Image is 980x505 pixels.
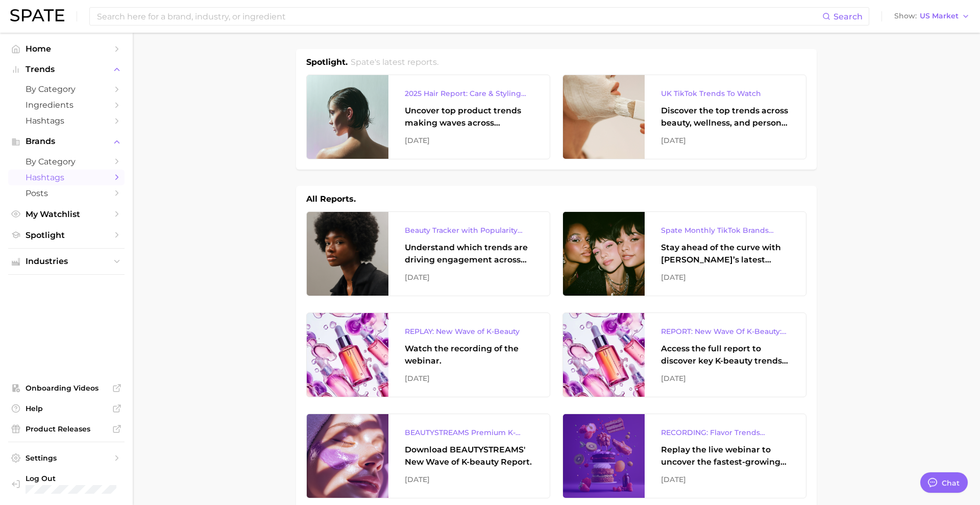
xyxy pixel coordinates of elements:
span: Search [834,12,863,21]
div: [DATE] [405,134,533,147]
a: Onboarding Videos [8,380,125,396]
div: Discover the top trends across beauty, wellness, and personal care on TikTok [GEOGRAPHIC_DATA]. [661,105,790,129]
span: Help [26,404,107,413]
button: Brands [8,134,125,149]
div: [DATE] [661,372,790,384]
span: by Category [26,157,107,166]
span: My Watchlist [26,209,107,219]
span: Onboarding Videos [26,383,107,393]
h2: Spate's latest reports. [351,56,438,68]
span: Home [26,44,107,54]
a: Beauty Tracker with Popularity IndexUnderstand which trends are driving engagement across platfor... [306,211,550,296]
a: REPORT: New Wave Of K-Beauty: [GEOGRAPHIC_DATA]’s Trending Innovations In Skincare & Color Cosmet... [562,312,806,397]
span: Settings [26,453,107,463]
div: Watch the recording of the webinar. [405,343,533,367]
span: Spotlight [26,230,107,240]
div: Spate Monthly TikTok Brands Tracker [661,224,790,236]
span: Hashtags [26,173,107,182]
div: [DATE] [405,271,533,283]
span: Product Releases [26,424,107,434]
span: Hashtags [26,116,107,126]
div: Access the full report to discover key K-beauty trends influencing [DATE] beauty market [661,343,790,367]
img: SPATE [10,9,64,21]
div: [DATE] [661,271,790,283]
a: Log out. Currently logged in with e-mail kerianne.adler@unilever.com. [8,471,125,497]
div: Stay ahead of the curve with [PERSON_NAME]’s latest monthly tracker, spotlighting the fastest-gro... [661,242,790,266]
div: [DATE] [405,473,533,486]
a: My Watchlist [8,206,125,222]
a: Hashtags [8,170,125,185]
span: Trends [26,65,107,74]
a: RECORDING: Flavor Trends Decoded - What's New & What's Next According to TikTok & GoogleReplay th... [562,414,806,498]
a: Posts [8,185,125,201]
span: Show [894,13,917,19]
div: REPORT: New Wave Of K-Beauty: [GEOGRAPHIC_DATA]’s Trending Innovations In Skincare & Color Cosmetics [661,325,790,338]
a: Ingredients [8,97,125,113]
h1: Spotlight. [306,56,348,68]
a: REPLAY: New Wave of K-BeautyWatch the recording of the webinar.[DATE] [306,312,550,397]
a: Settings [8,450,125,466]
span: US Market [920,13,959,19]
a: by Category [8,81,125,97]
div: Replay the live webinar to uncover the fastest-growing flavor trends and what they signal about e... [661,444,790,468]
div: Uncover top product trends making waves across platforms — along with key insights into benefits,... [405,105,533,129]
span: Ingredients [26,100,107,110]
h1: All Reports. [306,193,356,205]
button: Trends [8,62,125,77]
div: Beauty Tracker with Popularity Index [405,224,533,236]
div: Download BEAUTYSTREAMS' New Wave of K-beauty Report. [405,444,533,468]
div: [DATE] [661,473,790,486]
a: BEAUTYSTREAMS Premium K-beauty Trends ReportDownload BEAUTYSTREAMS' New Wave of K-beauty Report.[... [306,414,550,498]
div: Understand which trends are driving engagement across platforms in the skin, hair, makeup, and fr... [405,242,533,266]
a: Product Releases [8,421,125,437]
a: Spotlight [8,227,125,243]
div: 2025 Hair Report: Care & Styling Products [405,87,533,100]
a: Hashtags [8,113,125,129]
input: Search here for a brand, industry, or ingredient [96,8,822,25]
span: Industries [26,257,107,266]
span: Posts [26,188,107,198]
a: by Category [8,154,125,170]
button: Industries [8,254,125,269]
span: Brands [26,137,107,146]
a: Home [8,41,125,57]
div: REPLAY: New Wave of K-Beauty [405,325,533,338]
div: UK TikTok Trends To Watch [661,87,790,100]
div: [DATE] [405,372,533,384]
span: Log Out [26,474,130,483]
div: [DATE] [661,134,790,147]
div: RECORDING: Flavor Trends Decoded - What's New & What's Next According to TikTok & Google [661,426,790,439]
a: Help [8,401,125,416]
a: Spate Monthly TikTok Brands TrackerStay ahead of the curve with [PERSON_NAME]’s latest monthly tr... [562,211,806,296]
button: ShowUS Market [892,10,972,23]
a: 2025 Hair Report: Care & Styling ProductsUncover top product trends making waves across platforms... [306,75,550,159]
a: UK TikTok Trends To WatchDiscover the top trends across beauty, wellness, and personal care on Ti... [562,75,806,159]
span: by Category [26,84,107,94]
div: BEAUTYSTREAMS Premium K-beauty Trends Report [405,426,533,439]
